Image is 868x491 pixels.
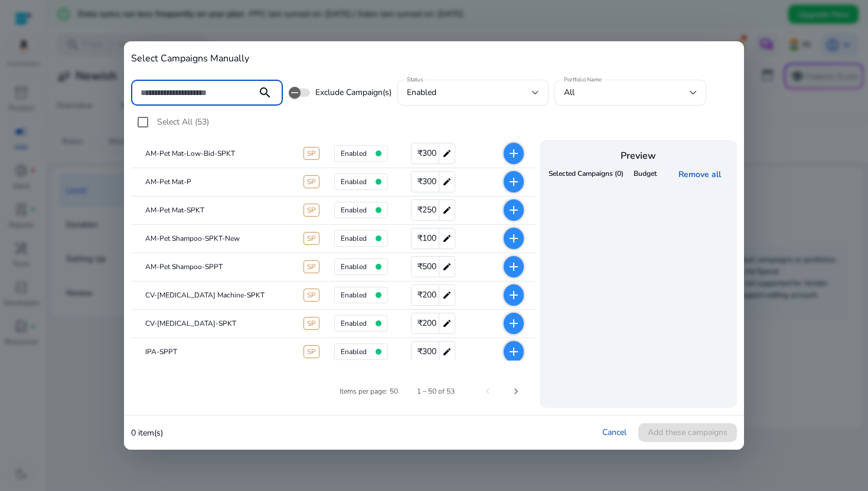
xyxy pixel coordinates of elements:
[304,317,319,330] span: SP
[507,231,521,245] mat-icon: add
[131,197,294,225] mat-cell: AM-Pet Mat-SPKT
[157,116,209,127] span: Select All (53)
[439,200,455,220] mat-icon: edit
[417,386,455,397] div: 1 – 50 of 53
[502,377,530,405] button: Next page
[407,87,436,98] span: enabled
[439,342,455,362] mat-icon: edit
[507,288,521,302] mat-icon: add
[507,345,521,359] mat-icon: add
[417,315,436,333] span: ₹200
[341,149,367,158] h4: enabled
[341,178,367,186] h4: enabled
[131,427,163,439] p: 0 item(s)
[131,168,294,197] mat-cell: AM-Pet Mat-P
[340,386,387,397] div: Items per page:
[131,338,294,366] mat-cell: IPA-SPPT
[507,203,521,217] mat-icon: add
[417,230,436,248] span: ₹100
[341,319,367,328] h4: enabled
[131,140,294,168] mat-cell: AM-Pet Mat-Low-Bid-SPKT
[439,257,455,277] mat-icon: edit
[341,348,367,356] h4: enabled
[417,201,436,220] span: ₹250
[602,427,626,438] a: Cancel
[417,286,436,305] span: ₹200
[678,169,726,180] a: Remove all
[546,165,626,184] th: Selected Campaigns (0)
[131,310,294,338] mat-cell: CV-[MEDICAL_DATA]-SPKT
[341,291,367,299] h4: enabled
[131,53,737,64] h4: Select Campaigns Manually
[407,76,423,84] mat-label: Status
[439,172,455,192] mat-icon: edit
[417,173,436,191] span: ₹300
[341,263,367,271] h4: enabled
[417,258,436,276] span: ₹500
[439,285,455,305] mat-icon: edit
[439,143,455,163] mat-icon: edit
[131,253,294,281] mat-cell: AM-Pet Shampoo-SPPT
[304,289,319,302] span: SP
[131,281,294,310] mat-cell: CV-[MEDICAL_DATA] Machine-SPKT
[507,175,521,189] mat-icon: add
[564,76,602,84] mat-label: Portfolio Name
[564,87,575,98] span: All
[417,145,436,163] span: ₹300
[439,313,455,333] mat-icon: edit
[390,386,398,397] div: 50
[304,204,319,217] span: SP
[507,260,521,274] mat-icon: add
[341,206,367,214] h4: enabled
[315,87,391,99] span: Exclude Campaign(s)
[507,316,521,330] mat-icon: add
[546,150,731,162] h4: Preview
[304,345,319,358] span: SP
[304,175,319,188] span: SP
[131,225,294,253] mat-cell: AM-Pet Shampoo-SPKT-New
[439,228,455,248] mat-icon: edit
[626,165,664,184] th: Budget
[251,86,279,100] mat-icon: search
[304,260,319,273] span: SP
[341,234,367,243] h4: enabled
[304,147,319,160] span: SP
[507,146,521,161] mat-icon: add
[417,343,436,361] span: ₹300
[304,232,319,245] span: SP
